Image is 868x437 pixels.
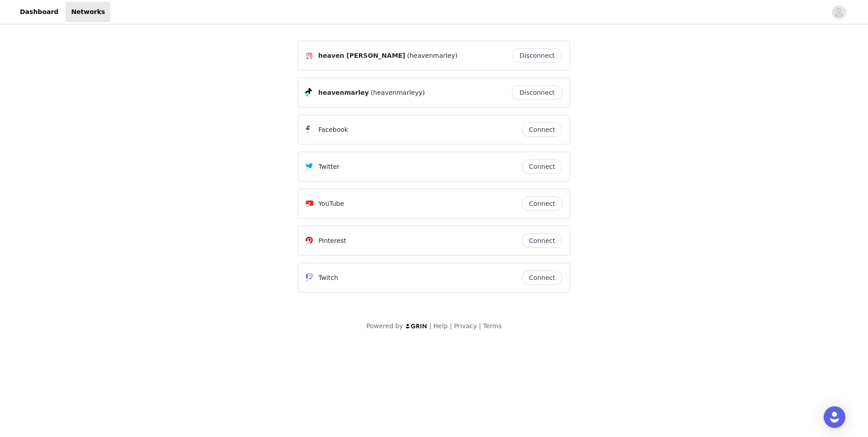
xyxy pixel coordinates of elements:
span: (heavenmarley) [407,51,458,60]
a: Privacy [454,322,477,330]
button: Disconnect [512,48,562,63]
button: Connect [522,233,562,248]
button: Disconnect [512,85,562,100]
p: YouTube [318,199,344,209]
a: Help [434,322,448,330]
div: avatar [835,5,843,19]
button: Connect [522,196,562,211]
span: | [479,322,481,330]
span: heavenmarley [318,88,369,98]
span: heaven [PERSON_NAME] [318,51,406,60]
a: Terms [483,322,501,330]
img: logo [405,323,428,329]
span: | [429,322,432,330]
button: Connect [522,159,562,174]
span: | [450,322,452,330]
p: Facebook [318,125,348,135]
span: Powered by [366,322,403,330]
a: Networks [66,2,110,22]
a: Dashboard [14,2,64,22]
button: Connect [522,270,562,285]
button: Connect [522,122,562,137]
img: Instagram Icon [306,52,313,60]
p: Pinterest [318,236,346,246]
span: (heavenmarleyy) [371,88,425,98]
p: Twitter [318,162,340,172]
div: Open Intercom Messenger [824,406,845,428]
p: Twitch [318,273,338,283]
